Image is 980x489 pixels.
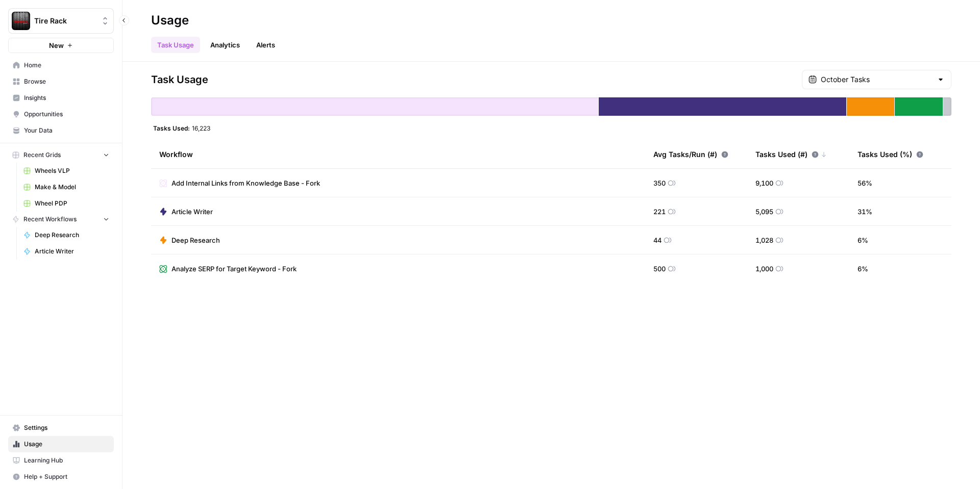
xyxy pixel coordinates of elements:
[755,140,827,168] div: Tasks Used (#)
[755,235,773,245] span: 1,028
[153,124,190,132] span: Tasks Used:
[19,163,114,179] a: Wheels VLP
[8,90,114,106] a: Insights
[8,147,114,163] button: Recent Grids
[653,140,728,168] div: Avg Tasks/Run (#)
[24,440,109,449] span: Usage
[653,178,666,188] span: 350
[8,38,114,53] button: New
[192,124,210,132] span: 16,223
[35,247,109,256] span: Article Writer
[171,178,320,188] span: Add Internal Links from Knowledge Base - Fork
[19,179,114,195] a: Make & Model
[12,12,30,30] img: Tire Rack Logo
[23,150,61,160] span: Recent Grids
[857,140,923,168] div: Tasks Used (%)
[8,436,114,452] a: Usage
[24,456,109,465] span: Learning Hub
[151,37,200,53] a: Task Usage
[19,195,114,212] a: Wheel PDP
[204,37,246,53] a: Analytics
[19,243,114,260] a: Article Writer
[49,40,64,50] span: New
[34,16,96,26] span: Tire Rack
[35,166,109,175] span: Wheels VLP
[857,207,872,217] span: 31 %
[8,469,114,485] button: Help + Support
[8,57,114,73] a: Home
[171,207,213,217] span: Article Writer
[755,264,773,274] span: 1,000
[755,178,773,188] span: 9,100
[171,264,297,274] span: Analyze SERP for Target Keyword - Fork
[151,12,189,29] div: Usage
[24,110,109,119] span: Opportunities
[159,235,220,245] a: Deep Research
[35,183,109,192] span: Make & Model
[8,73,114,90] a: Browse
[653,207,666,217] span: 221
[857,264,868,274] span: 6 %
[159,140,637,168] div: Workflow
[159,178,320,188] a: Add Internal Links from Knowledge Base - Fork
[24,126,109,135] span: Your Data
[24,472,109,481] span: Help + Support
[24,93,109,102] span: Insights
[857,178,872,188] span: 56 %
[653,235,661,245] span: 44
[35,230,109,240] span: Deep Research
[24,77,109,86] span: Browse
[8,212,114,227] button: Recent Workflows
[8,106,114,122] a: Opportunities
[24,61,109,70] span: Home
[24,423,109,432] span: Settings
[821,74,933,85] input: October Tasks
[8,420,114,436] a: Settings
[35,199,109,208] span: Wheel PDP
[653,264,666,274] span: 500
[8,122,114,139] a: Your Data
[171,235,220,245] span: Deep Research
[159,207,213,217] a: Article Writer
[857,235,868,245] span: 6 %
[23,215,77,224] span: Recent Workflows
[19,227,114,243] a: Deep Research
[755,207,773,217] span: 5,095
[8,8,114,34] button: Workspace: Tire Rack
[151,72,208,87] span: Task Usage
[8,452,114,469] a: Learning Hub
[250,37,281,53] a: Alerts
[159,264,297,274] a: Analyze SERP for Target Keyword - Fork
